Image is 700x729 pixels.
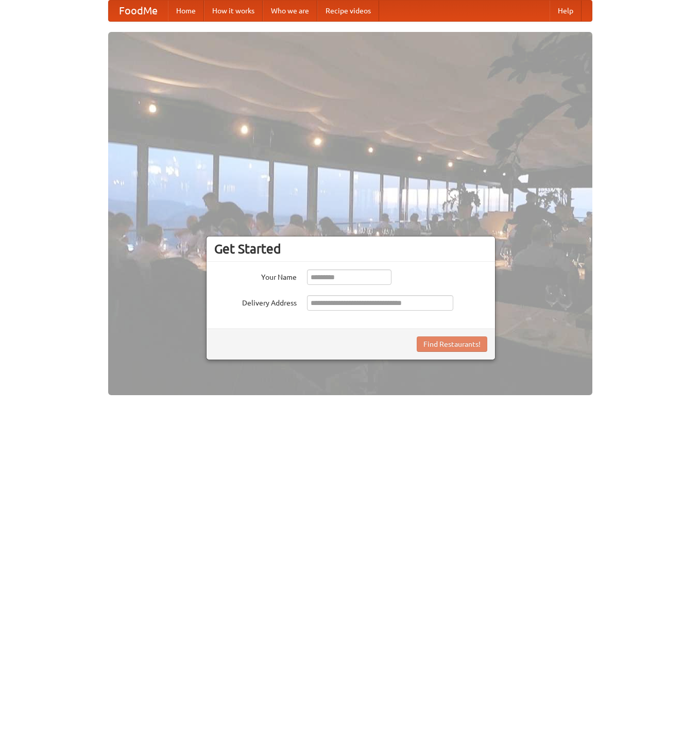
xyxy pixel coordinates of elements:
[550,1,582,21] a: Help
[214,295,297,308] label: Delivery Address
[109,1,168,21] a: FoodMe
[214,241,487,257] h3: Get Started
[214,269,297,282] label: Your Name
[168,1,204,21] a: Home
[204,1,263,21] a: How it works
[417,336,487,352] button: Find Restaurants!
[317,1,379,21] a: Recipe videos
[263,1,317,21] a: Who we are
